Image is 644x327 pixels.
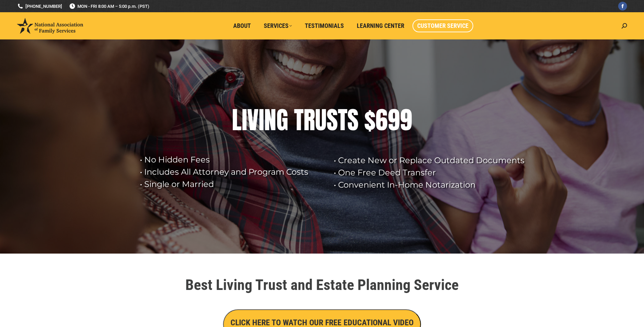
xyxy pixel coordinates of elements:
[388,106,400,134] div: 9
[242,106,247,134] div: I
[417,22,468,30] span: Customer Service
[264,22,292,30] span: Services
[315,106,327,134] div: U
[618,2,627,11] a: Facebook page opens in new window
[140,154,325,190] rs-layer: • No Hidden Fees • Includes All Attorney and Program Costs • Single or Married
[347,106,358,134] div: S
[294,106,303,134] div: T
[375,106,388,134] div: 6
[609,283,641,315] iframe: Tidio Chat
[232,106,242,134] div: L
[132,277,512,292] h1: Best Living Trust and Estate Planning Service
[233,22,251,30] span: About
[264,106,276,134] div: N
[17,18,83,34] img: National Association of Family Services
[276,106,288,134] div: G
[357,22,404,30] span: Learning Center
[228,19,256,32] a: About
[303,106,315,134] div: R
[327,106,338,134] div: S
[400,106,412,134] div: 9
[338,106,347,134] div: T
[223,320,421,327] a: CLICK HERE TO WATCH OUR FREE EDUCATIONAL VIDEO
[364,106,375,134] div: $
[259,106,264,134] div: I
[247,106,259,134] div: V
[300,19,349,32] a: Testimonials
[334,154,531,191] rs-layer: • Create New or Replace Outdated Documents • One Free Deed Transfer • Convenient In-Home Notariza...
[69,3,149,10] span: MON - FRI 8:00 AM – 5:00 p.m. (PST)
[305,22,344,30] span: Testimonials
[17,3,62,10] a: [PHONE_NUMBER]
[352,19,409,32] a: Learning Center
[412,19,473,32] a: Customer Service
